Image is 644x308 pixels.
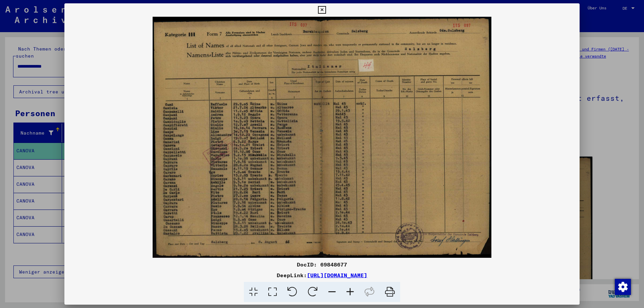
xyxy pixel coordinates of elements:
[614,279,631,295] div: Zustimmung ändern
[64,271,580,279] div: DeepLink:
[64,260,580,268] div: DocID: 69848677
[615,279,631,295] img: Zustimmung ändern
[64,17,580,258] img: 001.jpg
[307,272,367,279] a: [URL][DOMAIN_NAME]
